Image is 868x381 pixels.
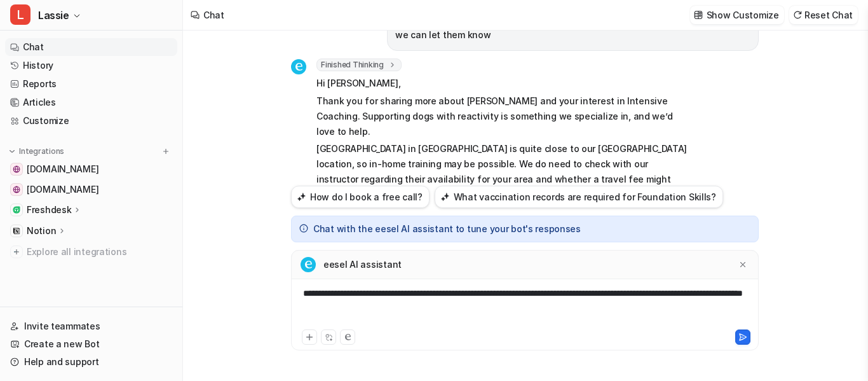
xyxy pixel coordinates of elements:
[38,6,69,24] span: Lassie
[323,258,402,271] p: eesel AI assistant
[5,243,177,261] a: Explore all integrations
[27,204,71,216] p: Freshdesk
[27,225,56,237] p: Notion
[161,147,170,156] img: menu_add.svg
[5,75,177,93] a: Reports
[27,183,98,196] span: [DOMAIN_NAME]
[27,242,172,262] span: Explore all integrations
[291,186,430,208] button: How do I book a free call?
[13,186,20,193] img: online.whenhoundsfly.com
[5,145,68,158] button: Integrations
[316,59,402,71] span: Finished Thinking
[5,353,177,371] a: Help and support
[316,76,688,91] p: Hi [PERSON_NAME],
[5,57,177,74] a: History
[10,246,23,258] img: explore all integrations
[5,335,177,353] a: Create a new Bot
[789,6,858,24] button: Reset Chat
[316,94,688,139] p: Thank you for sharing more about [PERSON_NAME] and your interest in Intensive Coaching. Supportin...
[694,10,703,20] img: customize
[5,112,177,130] a: Customize
[19,146,64,156] p: Integrations
[10,4,31,25] span: L
[5,160,177,178] a: www.whenhoundsfly.com[DOMAIN_NAME]
[13,206,20,214] img: Freshdesk
[8,147,17,156] img: expand menu
[316,141,688,218] p: [GEOGRAPHIC_DATA] in [GEOGRAPHIC_DATA] is quite close to our [GEOGRAPHIC_DATA] location, so in-ho...
[707,8,779,22] p: Show Customize
[793,10,802,20] img: reset
[313,223,581,235] p: Chat with the eesel AI assistant to tune your bot's responses
[13,165,20,173] img: www.whenhoundsfly.com
[203,8,224,22] div: Chat
[5,94,177,111] a: Articles
[27,163,98,176] span: [DOMAIN_NAME]
[13,227,20,235] img: Notion
[690,6,784,24] button: Show Customize
[5,38,177,56] a: Chat
[5,181,177,198] a: online.whenhoundsfly.com[DOMAIN_NAME]
[435,186,723,208] button: What vaccination records are required for Foundation Skills?
[5,317,177,335] a: Invite teammates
